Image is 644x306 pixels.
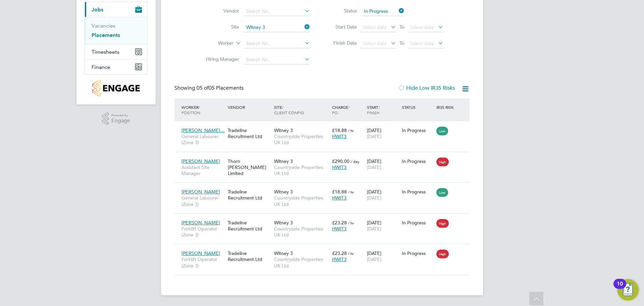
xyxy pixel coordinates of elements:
[181,164,224,176] span: Assistant Site Manager
[92,49,119,55] span: Timesheets
[226,216,272,235] div: Tradeline Recruitment Ltd
[348,128,354,133] span: / hr
[201,8,239,14] label: Vendor
[181,226,224,238] span: Forklift Operator (Zone 3)
[85,2,147,17] button: Jobs
[617,284,623,293] div: 10
[226,247,272,266] div: Tradeline Recruitment Ltd
[174,85,245,92] div: Showing
[365,155,400,174] div: [DATE]
[367,104,380,115] span: / Finish
[180,101,226,119] div: Worker
[244,7,310,16] input: Search for...
[348,189,354,194] span: / hr
[332,220,347,226] span: £23.28
[400,101,435,113] div: Status
[402,220,433,226] div: In Progress
[332,195,346,201] span: HWIT3
[402,158,433,164] div: In Progress
[85,80,148,96] a: Go to home page
[332,250,347,256] span: £23.28
[402,250,433,256] div: In Progress
[367,256,381,262] span: [DATE]
[362,7,404,16] input: Select one
[181,133,224,145] span: General Labourer (Zone 3)
[274,164,329,176] span: Countryside Properties UK Ltd
[332,133,346,139] span: HWIT3
[410,40,434,46] span: Select date
[398,85,455,91] label: Hide Low IR35 Risks
[397,39,406,47] span: To
[332,158,350,164] span: £290.00
[351,159,360,164] span: / day
[92,23,115,29] a: Vacancies
[332,189,347,195] span: £18.88
[92,32,120,38] a: Placements
[617,279,639,301] button: Open Resource Center, 10 new notifications
[367,133,381,139] span: [DATE]
[201,24,239,30] label: Site
[435,101,458,113] div: IR35 Risk
[436,158,449,166] span: High
[102,113,130,125] a: Powered byEngage
[348,251,354,256] span: / hr
[410,24,434,30] span: Select date
[226,124,272,143] div: Tradeline Recruitment Ltd
[274,104,304,115] span: / Client Config
[85,59,147,74] button: Finance
[402,189,433,195] div: In Progress
[365,101,400,119] div: Start
[274,158,293,164] span: Witney 3
[274,220,293,226] span: Witney 3
[244,23,310,32] input: Search for...
[436,188,448,197] span: Low
[330,101,365,119] div: Charge
[197,85,244,91] span: 05 Placements
[201,56,239,62] label: Hiring Manager
[363,24,387,30] span: Select date
[274,133,329,145] span: Countryside Properties UK Ltd
[180,216,470,222] a: [PERSON_NAME]Forklift Operator (Zone 3)Tradeline Recruitment LtdWitney 3Countryside Properties UK...
[244,39,310,48] input: Search for...
[365,185,400,204] div: [DATE]
[367,164,381,170] span: [DATE]
[274,250,293,256] span: Witney 3
[367,195,381,201] span: [DATE]
[181,158,220,164] span: [PERSON_NAME]
[363,40,387,46] span: Select date
[226,185,272,204] div: Tradeline Recruitment Ltd
[180,124,470,129] a: [PERSON_NAME]…General Labourer (Zone 3)Tradeline Recruitment LtdWitney 3Countryside Properties UK...
[85,17,147,44] div: Jobs
[397,23,406,31] span: To
[180,155,470,160] a: [PERSON_NAME]Assistant Site ManagerThorn [PERSON_NAME] LimitedWitney 3Countryside Properties UK L...
[111,113,130,118] span: Powered by
[365,247,400,266] div: [DATE]
[436,219,449,228] span: High
[327,40,357,46] label: Finish Date
[111,118,130,124] span: Engage
[226,155,272,180] div: Thorn [PERSON_NAME] Limited
[181,127,225,133] span: [PERSON_NAME]…
[332,104,350,115] span: / PO
[181,195,224,207] span: General Labourer (Zone 3)
[274,127,293,133] span: Witney 3
[332,226,346,232] span: HWIT3
[181,250,220,256] span: [PERSON_NAME]
[402,127,433,133] div: In Progress
[92,80,140,96] img: countryside-properties-logo-retina.png
[436,250,449,258] span: High
[272,101,330,119] div: Site
[85,44,147,59] button: Timesheets
[195,40,233,47] label: Worker
[274,226,329,238] span: Countryside Properties UK Ltd
[181,256,224,268] span: Forklift Operator (Zone 3)
[92,6,103,13] span: Jobs
[181,189,220,195] span: [PERSON_NAME]
[274,195,329,207] span: Countryside Properties UK Ltd
[180,247,470,252] a: [PERSON_NAME]Forklift Operator (Zone 3)Tradeline Recruitment LtdWitney 3Countryside Properties UK...
[367,226,381,232] span: [DATE]
[327,24,357,30] label: Start Date
[332,256,346,262] span: HWIT3
[436,127,448,135] span: Low
[365,124,400,143] div: [DATE]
